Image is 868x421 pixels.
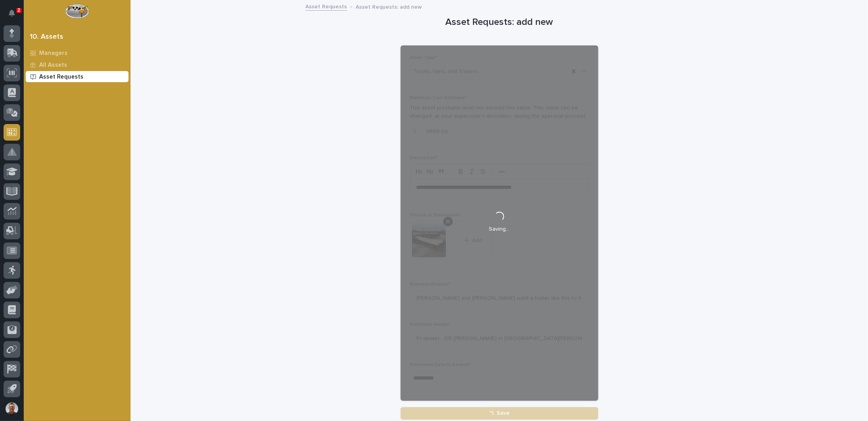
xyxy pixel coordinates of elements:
[39,62,67,69] p: All Assets
[17,8,20,13] p: 2
[356,2,422,11] p: Asset Requests: add new
[306,2,347,11] a: Asset Requests
[39,50,68,57] p: Managers
[39,73,83,81] p: Asset Requests
[4,5,20,21] button: Notifications
[401,407,598,420] button: Save
[24,47,130,59] a: Managers
[24,59,130,71] a: All Assets
[30,33,63,41] div: 10. Assets
[497,410,510,417] span: Save
[401,17,598,28] h1: Asset Requests: add new
[24,71,130,83] a: Asset Requests
[4,400,20,417] button: users-avatar
[10,9,20,22] div: Notifications2
[489,226,510,233] p: Saving…
[65,4,89,19] img: Workspace Logo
